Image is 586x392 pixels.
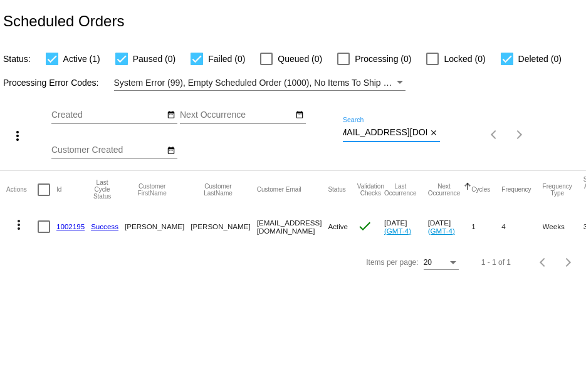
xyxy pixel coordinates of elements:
[424,259,459,267] mat-select: Items per page:
[11,217,26,232] mat-icon: more_vert
[133,51,175,66] span: Paused (0)
[501,186,531,193] button: Change sorting for Frequency
[481,258,511,267] div: 1 - 1 of 1
[51,145,164,155] input: Customer Created
[384,209,428,245] mat-cell: [DATE]
[125,183,179,197] button: Change sorting for CustomerFirstName
[3,78,99,88] span: Processing Error Codes:
[208,51,245,66] span: Failed (0)
[6,171,38,209] mat-header-cell: Actions
[518,51,562,66] span: Deleted (0)
[328,186,345,193] button: Change sorting for Status
[428,183,461,197] button: Change sorting for NextOccurrenceUtc
[91,179,113,200] button: Change sorting for LastProcessingCycleId
[556,250,581,275] button: Next page
[501,209,542,245] mat-cell: 4
[257,209,328,245] mat-cell: [EMAIL_ADDRESS][DOMAIN_NAME]
[366,258,418,267] div: Items per page:
[357,219,372,234] mat-icon: check
[531,250,556,275] button: Previous page
[191,209,256,245] mat-cell: [PERSON_NAME]
[191,183,245,197] button: Change sorting for CustomerLastName
[384,183,417,197] button: Change sorting for LastOccurrenceUtc
[3,54,31,64] span: Status:
[471,186,490,193] button: Change sorting for Cycles
[355,51,411,66] span: Processing (0)
[471,209,501,245] mat-cell: 1
[56,222,85,230] a: 1002195
[278,51,322,66] span: Queued (0)
[63,51,100,66] span: Active (1)
[427,126,440,140] button: Clear
[51,110,164,120] input: Created
[428,227,455,235] a: (GMT-4)
[424,258,432,267] span: 20
[91,222,118,230] a: Success
[114,75,405,91] mat-select: Filter by Processing Error Codes
[257,186,301,193] button: Change sorting for CustomerEmail
[482,122,507,147] button: Previous page
[167,110,175,120] mat-icon: date_range
[543,209,583,245] mat-cell: Weeks
[444,51,485,66] span: Locked (0)
[180,110,293,120] input: Next Occurrence
[429,128,438,138] mat-icon: close
[3,13,124,30] h2: Scheduled Orders
[343,128,427,138] input: Search
[167,146,175,156] mat-icon: date_range
[543,183,572,197] button: Change sorting for FrequencyType
[56,186,61,193] button: Change sorting for Id
[357,171,384,209] mat-header-cell: Validation Checks
[10,128,25,143] mat-icon: more_vert
[328,222,348,230] span: Active
[125,209,191,245] mat-cell: [PERSON_NAME]
[428,209,472,245] mat-cell: [DATE]
[507,122,532,147] button: Next page
[384,227,411,235] a: (GMT-4)
[295,110,304,120] mat-icon: date_range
